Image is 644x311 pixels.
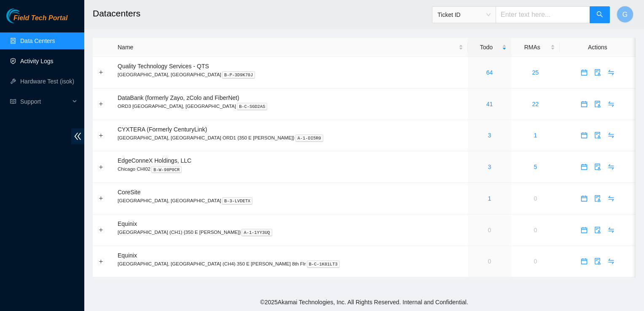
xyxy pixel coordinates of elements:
[605,227,617,233] span: swap
[488,164,491,170] a: 3
[591,160,604,174] button: audit
[118,102,463,110] p: ORD3 [GEOGRAPHIC_DATA], [GEOGRAPHIC_DATA]
[6,15,67,26] a: Akamai TechnologiesField Tech Portal
[604,69,618,76] a: swap
[98,101,105,107] button: Expand row
[604,129,618,142] button: swap
[577,101,591,107] a: calendar
[118,94,239,101] span: DataBank (formerly Zayo, zColo and FiberNet)
[295,134,323,142] kbd: A-1-DI5R0
[118,260,463,268] p: [GEOGRAPHIC_DATA], [GEOGRAPHIC_DATA] (CH4) 350 E [PERSON_NAME] 8th Flr
[591,66,604,79] button: audit
[488,132,491,139] a: 3
[591,164,604,170] a: audit
[577,66,591,79] button: calendar
[577,132,591,139] a: calendar
[98,69,105,76] button: Expand row
[604,223,618,237] button: swap
[591,129,604,142] button: audit
[605,164,617,170] span: swap
[98,195,105,202] button: Expand row
[591,195,604,202] a: audit
[577,255,591,268] button: calendar
[13,14,67,22] span: Field Tech Portal
[577,69,591,76] a: calendar
[591,101,604,107] span: audit
[532,101,539,107] a: 22
[534,132,537,139] a: 1
[20,93,70,110] span: Support
[98,227,105,233] button: Expand row
[604,132,618,139] a: swap
[577,97,591,111] button: calendar
[496,6,590,23] input: Enter text here...
[604,66,618,79] button: swap
[118,189,140,196] span: CoreSite
[118,134,463,142] p: [GEOGRAPHIC_DATA], [GEOGRAPHIC_DATA] ORD1 {350 E [PERSON_NAME]}
[577,195,591,202] a: calendar
[604,195,618,202] a: swap
[118,165,463,173] p: Chicago CHI02
[578,195,590,202] span: calendar
[560,38,636,57] th: Actions
[578,258,590,265] span: calendar
[591,223,604,237] button: audit
[118,126,207,133] span: CYXTERA (Formerly CenturyLink)
[577,160,591,174] button: calendar
[604,101,618,107] a: swap
[578,227,590,233] span: calendar
[605,69,617,76] span: swap
[604,97,618,111] button: swap
[118,252,137,259] span: Equinix
[118,63,209,70] span: Quality Technology Services - QTS
[118,197,463,204] p: [GEOGRAPHIC_DATA], [GEOGRAPHIC_DATA]
[118,71,463,78] p: [GEOGRAPHIC_DATA], [GEOGRAPHIC_DATA]
[10,99,16,105] span: read
[577,223,591,237] button: calendar
[578,164,590,170] span: calendar
[590,6,610,23] button: search
[84,293,644,311] footer: © 2025 Akamai Technologies, Inc. All Rights Reserved. Internal and Confidential.
[307,260,340,268] kbd: B-C-1K81LT3
[591,227,604,233] a: audit
[71,129,84,144] span: double-left
[222,71,255,79] kbd: B-P-3D9K70J
[578,101,590,107] span: calendar
[488,227,491,233] a: 0
[604,258,618,265] a: swap
[534,227,537,233] a: 0
[604,160,618,174] button: swap
[534,164,537,170] a: 5
[6,8,43,23] img: Akamai Technologies
[241,229,272,236] kbd: A-1-1YY3UQ
[488,258,491,265] a: 0
[20,78,74,85] a: Hardware Test (isok)
[237,103,267,110] kbd: B-C-SGD2AS
[437,8,491,21] span: Ticket ID
[98,132,105,139] button: Expand row
[222,197,252,205] kbd: B-3-LVDETX
[486,101,493,107] a: 41
[617,6,633,23] button: G
[623,9,628,20] span: G
[605,101,617,107] span: swap
[605,132,617,139] span: swap
[591,258,604,265] a: audit
[591,132,604,139] a: audit
[604,164,618,170] a: swap
[577,129,591,142] button: calendar
[596,11,603,19] span: search
[20,58,54,64] a: Activity Logs
[591,255,604,268] button: audit
[577,164,591,170] a: calendar
[118,157,191,164] span: EdgeConneX Holdings, LLC
[488,195,491,202] a: 1
[532,69,539,76] a: 25
[591,192,604,205] button: audit
[98,164,105,170] button: Expand row
[118,220,137,227] span: Equinix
